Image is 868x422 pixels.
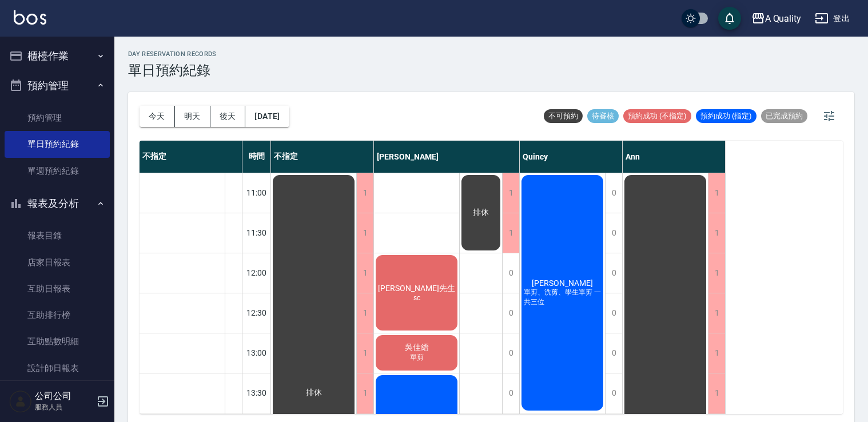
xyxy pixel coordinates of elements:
[242,333,271,373] div: 13:00
[544,111,583,121] span: 不可預約
[5,189,110,218] button: 報表及分析
[374,141,520,173] div: [PERSON_NAME]
[242,253,271,293] div: 12:00
[708,173,725,213] div: 1
[605,373,622,413] div: 0
[376,284,457,294] span: [PERSON_NAME]先生
[605,213,622,253] div: 0
[708,373,725,413] div: 1
[242,373,271,413] div: 13:30
[403,343,431,353] span: 吳佳縉
[5,249,110,276] a: 店家日報表
[747,7,806,30] button: A Quality
[245,106,289,127] button: [DATE]
[5,222,110,249] a: 報表目錄
[605,293,622,333] div: 0
[5,276,110,302] a: 互助日報表
[761,111,807,121] span: 已完成預約
[210,106,246,127] button: 後天
[242,213,271,253] div: 11:30
[35,391,93,402] h5: 公司公司
[304,388,324,398] span: 排休
[408,353,426,363] span: 單剪
[810,8,854,29] button: 登出
[140,141,242,173] div: 不指定
[605,173,622,213] div: 0
[356,293,373,333] div: 1
[242,293,271,333] div: 12:30
[708,253,725,293] div: 1
[471,208,491,218] span: 排休
[718,7,741,30] button: save
[242,141,271,173] div: 時間
[128,50,217,58] h2: day Reservation records
[356,373,373,413] div: 1
[708,293,725,333] div: 1
[14,10,46,25] img: Logo
[175,106,210,127] button: 明天
[623,141,726,173] div: Ann
[708,333,725,373] div: 1
[623,111,691,121] span: 預約成功 (不指定)
[140,106,175,127] button: 今天
[605,253,622,293] div: 0
[502,373,519,413] div: 0
[708,213,725,253] div: 1
[356,253,373,293] div: 1
[502,253,519,293] div: 0
[502,213,519,253] div: 1
[5,41,110,71] button: 櫃檯作業
[520,141,623,173] div: Quincy
[765,11,802,26] div: A Quality
[271,141,374,173] div: 不指定
[5,158,110,184] a: 單週預約紀錄
[587,111,619,121] span: 待審核
[529,278,595,288] span: [PERSON_NAME]
[9,390,32,413] img: Person
[356,213,373,253] div: 1
[696,111,756,121] span: 預約成功 (指定)
[356,173,373,213] div: 1
[502,173,519,213] div: 1
[242,173,271,213] div: 11:00
[5,328,110,355] a: 互助點數明細
[605,333,622,373] div: 0
[35,402,93,412] p: 服務人員
[5,71,110,101] button: 預約管理
[521,288,603,307] span: 單剪、洗剪、學生單剪 一共三位
[5,355,110,381] a: 設計師日報表
[128,62,217,78] h3: 單日預約紀錄
[502,293,519,333] div: 0
[5,302,110,328] a: 互助排行榜
[411,294,423,302] span: sc
[5,131,110,157] a: 單日預約紀錄
[356,333,373,373] div: 1
[5,105,110,131] a: 預約管理
[502,333,519,373] div: 0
